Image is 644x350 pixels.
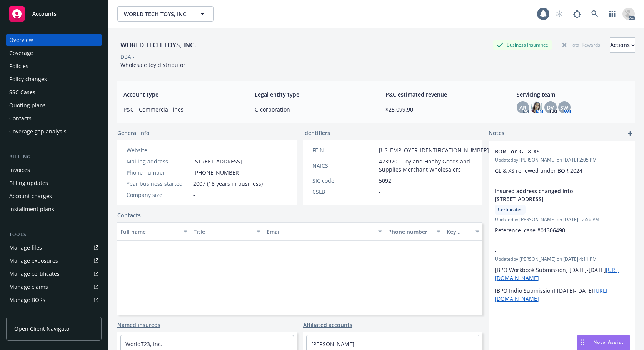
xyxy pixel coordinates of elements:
[519,103,526,112] span: AR
[6,203,102,215] a: Installment plans
[117,129,150,137] span: General info
[127,146,190,154] div: Website
[127,191,190,199] div: Company size
[605,6,620,22] a: Switch app
[9,73,47,85] div: Policy changes
[117,40,199,50] div: WORLD TECH TOYS, INC.
[6,153,102,161] div: Billing
[127,180,190,188] div: Year business started
[303,321,352,329] a: Affiliated accounts
[9,99,46,112] div: Quoting plans
[190,222,264,241] button: Title
[312,188,376,196] div: CSLB
[9,307,68,319] div: Summary of insurance
[6,34,102,46] a: Overview
[6,231,102,238] div: Tools
[517,90,629,98] span: Servicing team
[9,203,54,215] div: Installment plans
[193,191,195,199] span: -
[6,307,102,319] a: Summary of insurance
[531,101,543,113] img: photo
[117,222,190,241] button: Full name
[311,340,354,348] a: [PERSON_NAME]
[385,105,498,113] span: $25,099.90
[9,177,48,189] div: Billing updates
[193,157,242,165] span: [STREET_ADDRESS]
[267,228,374,236] div: Email
[193,147,195,154] a: -
[9,255,58,267] div: Manage exposures
[577,335,587,350] div: Drag to move
[14,325,72,333] span: Open Client Navigator
[569,6,585,22] a: Report a Bug
[9,86,35,98] div: SSC Cases
[489,240,635,309] div: -Updatedby [PERSON_NAME] on [DATE] 4:11 PM[BPO Workbook Submission] [DATE]-[DATE][URL][DOMAIN_NAM...
[194,228,252,236] div: Title
[388,228,432,236] div: Phone number
[255,105,367,113] span: C-corporation
[6,125,102,138] a: Coverage gap analysis
[123,90,236,98] span: Account type
[124,10,190,18] span: WORLD TECH TOYS, INC.
[193,180,263,188] span: 2007 (18 years in business)
[255,90,367,98] span: Legal entity type
[385,222,444,241] button: Phone number
[120,61,185,68] span: Wholesale toy distributor
[125,340,162,348] a: WorldT23, Inc.
[495,167,582,174] span: GL & XS renewed under BOR 2024
[379,177,391,185] span: 5092
[303,129,330,137] span: Identifiers
[626,129,635,138] a: add
[9,281,48,293] div: Manage claims
[9,60,28,72] div: Policies
[9,164,30,176] div: Invoices
[120,228,179,236] div: Full name
[123,105,236,113] span: P&C - Commercial lines
[498,206,522,213] span: Certificates
[312,162,376,170] div: NAICS
[193,168,241,177] span: [PHONE_NUMBER]
[489,129,504,138] span: Notes
[9,190,52,202] div: Account charges
[379,157,489,173] span: 423920 - Toy and Hobby Goods and Supplies Merchant Wholesalers
[495,287,629,303] p: [BPO Indio Submission] [DATE]-[DATE]
[587,6,602,22] a: Search
[9,294,45,306] div: Manage BORs
[489,141,635,181] div: BOR - on GL & XSUpdatedby [PERSON_NAME] on [DATE] 2:05 PMGL & XS renewed under BOR 2024
[6,268,102,280] a: Manage certificates
[6,73,102,85] a: Policy changes
[6,281,102,293] a: Manage claims
[6,242,102,254] a: Manage files
[447,228,471,236] div: Key contact
[6,190,102,202] a: Account charges
[577,335,630,350] button: Nova Assist
[117,211,141,219] a: Contacts
[495,187,609,203] span: Insured address changed into [STREET_ADDRESS]
[6,86,102,98] a: SSC Cases
[6,60,102,72] a: Policies
[6,164,102,176] a: Invoices
[495,266,629,282] p: [BPO Workbook Submission] [DATE]-[DATE]
[9,112,32,125] div: Contacts
[117,321,160,329] a: Named insureds
[558,40,604,50] div: Total Rewards
[379,146,489,154] span: [US_EMPLOYER_IDENTIFICATION_NUMBER]
[622,8,635,20] img: photo
[495,247,609,255] span: -
[6,112,102,125] a: Contacts
[32,11,57,17] span: Accounts
[560,103,568,112] span: SW
[495,216,629,223] span: Updated by [PERSON_NAME] on [DATE] 12:56 PM
[312,177,376,185] div: SIC code
[127,168,190,177] div: Phone number
[9,242,42,254] div: Manage files
[6,255,102,267] a: Manage exposures
[547,103,554,112] span: DV
[6,3,102,25] a: Accounts
[6,99,102,112] a: Quoting plans
[610,37,635,53] button: Actions
[495,256,629,263] span: Updated by [PERSON_NAME] on [DATE] 4:11 PM
[117,6,214,22] button: WORLD TECH TOYS, INC.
